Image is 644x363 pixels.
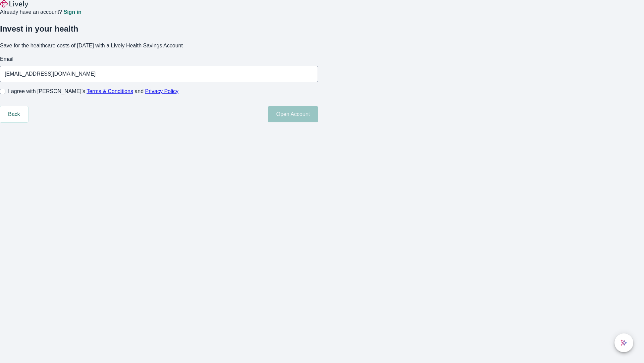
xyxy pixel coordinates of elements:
a: Sign in [63,9,81,15]
a: Terms & Conditions [87,88,133,94]
a: Privacy Policy [145,88,179,94]
svg: Lively AI Assistant [621,339,627,346]
span: I agree with [PERSON_NAME]’s and [8,87,178,95]
button: chat [614,333,633,352]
